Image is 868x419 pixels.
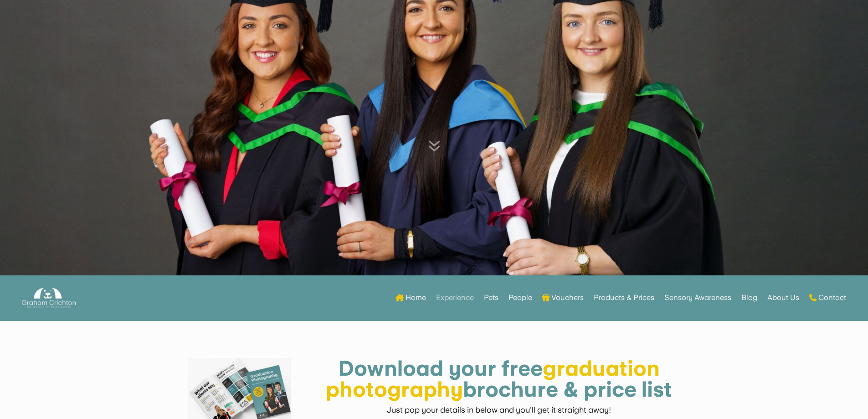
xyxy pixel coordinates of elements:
[318,404,680,415] p: Just pop your details in below and you'll get it straight away!
[741,280,757,316] a: Blog
[767,280,799,316] a: About Us
[395,280,426,316] a: Home
[326,356,660,402] font: graduation photography
[508,280,532,316] a: People
[436,280,474,316] a: Experience
[542,280,584,316] a: Vouchers
[423,142,446,165] span: 7
[594,280,654,316] a: Products & Prices
[484,280,498,316] a: Pets
[664,280,731,316] a: Sensory Awareness
[22,285,76,310] img: Graham Crichton Photography Logo - Graham Crichton - Belfast Family & Pet Photography Studio
[809,280,846,316] a: Contact
[318,358,680,404] h1: Download your free brochure & price list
